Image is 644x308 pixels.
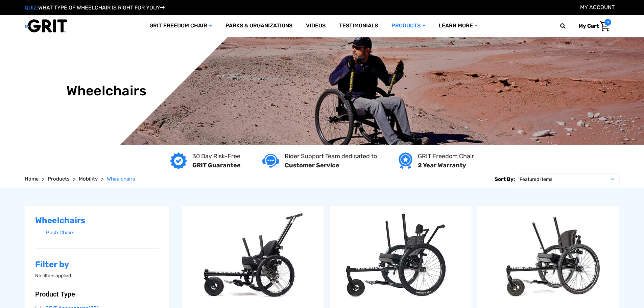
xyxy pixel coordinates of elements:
[262,154,279,168] img: Customer service
[143,15,219,37] a: GRIT Freedom Chair
[495,173,515,185] label: Sort By:
[600,21,610,31] img: Cart
[192,162,241,169] strong: GRIT Guarantee
[432,15,484,37] a: Learn More
[285,152,377,161] p: Rider Support Team dedicated to
[385,15,432,37] a: Products
[192,152,241,161] p: 30 Day Risk-Free
[25,176,39,182] span: Home
[48,175,70,183] a: Products
[107,176,135,182] span: Wheelchairs
[48,176,70,182] span: Products
[35,216,160,226] h2: Wheelchairs
[299,15,332,37] a: Videos
[170,152,187,169] img: GRIT Guarantee
[25,175,39,183] a: Home
[25,4,165,11] a: QUIZ:WHAT TYPE OF WHEELCHAIR IS RIGHT FOR YOU?
[578,23,599,29] span: My Cart
[79,176,98,182] span: Mobility
[399,152,412,169] img: Year warranty
[418,162,466,169] strong: 2 Year Warranty
[477,210,619,304] img: GRIT Freedom Chair Pro: the Pro model shown including contoured Invacare Matrx seatback, Spinergy...
[219,15,299,37] a: Parks & Organizations
[46,228,160,238] a: Push Chairs
[182,210,324,304] img: GRIT Junior: GRIT Freedom Chair all terrain wheelchair engineered specifically for kids
[332,15,385,37] a: Testimonials
[285,162,339,169] strong: Customer Service
[330,210,472,304] img: GRIT Freedom Chair: Spartan
[35,272,160,279] p: No filters applied
[79,175,98,183] a: Mobility
[25,4,38,11] span: QUIZ:
[35,290,75,298] span: Product Type
[604,19,611,26] span: 0
[25,19,67,33] img: GRIT All-Terrain Wheelchair and Mobility Equipment
[107,175,135,183] a: Wheelchairs
[35,290,160,298] button: Product Type
[580,4,615,10] a: Account
[66,83,147,99] h1: Wheelchairs
[35,260,160,269] h2: Filter by
[563,19,573,33] input: Search
[573,19,611,33] a: Cart with 0 items
[418,152,474,161] p: GRIT Freedom Chair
